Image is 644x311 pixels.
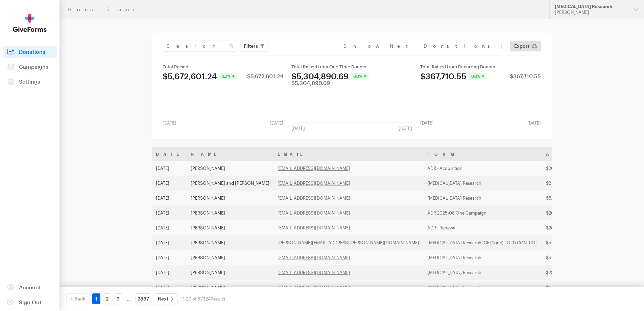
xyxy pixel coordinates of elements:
[152,280,187,295] td: [DATE]
[219,73,237,80] div: 0.0%
[3,46,57,58] a: Donations
[423,147,542,161] th: Form
[278,270,350,275] a: [EMAIL_ADDRESS][DOMAIN_NAME]
[291,64,412,69] div: Total Raised from One Time Donors
[514,42,529,50] span: Export
[278,285,350,290] a: [EMAIL_ADDRESS][DOMAIN_NAME]
[3,281,57,293] a: Account
[278,255,350,260] a: [EMAIL_ADDRESS][DOMAIN_NAME]
[420,72,467,80] div: $367,710.55
[423,220,542,235] td: ADR - Renewal
[542,220,597,235] td: $26.58
[152,265,187,280] td: [DATE]
[187,265,273,280] td: [PERSON_NAME]
[3,296,57,308] a: Sign Out
[187,147,273,161] th: Name
[152,176,187,191] td: [DATE]
[152,147,187,161] th: Date
[187,161,273,176] td: [PERSON_NAME]
[423,191,542,205] td: [MEDICAL_DATA] Research
[351,73,368,80] div: 0.0%
[266,120,287,126] div: [DATE]
[211,296,225,302] span: Results
[152,235,187,250] td: [DATE]
[163,64,283,69] div: Total Raised
[423,250,542,265] td: [MEDICAL_DATA] Research
[187,280,273,295] td: [PERSON_NAME]
[542,147,597,161] th: Amount
[542,265,597,280] td: $25.00
[240,41,268,51] button: Filters
[163,41,237,51] input: Search Name & Email
[19,299,42,305] span: Sign Out
[542,280,597,295] td: $1,050.74
[19,78,40,85] span: Settings
[423,176,542,191] td: [MEDICAL_DATA] Research
[19,48,45,55] span: Donations
[523,120,545,126] div: [DATE]
[19,284,41,290] span: Account
[542,235,597,250] td: $5.00
[163,72,217,80] div: $5,672,601.24
[187,176,273,191] td: [PERSON_NAME] and [PERSON_NAME]
[152,220,187,235] td: [DATE]
[395,126,416,131] div: [DATE]
[278,210,350,216] a: [EMAIL_ADDRESS][DOMAIN_NAME]
[152,161,187,176] td: [DATE]
[3,61,57,73] a: Campaigns
[469,73,486,80] div: 0.0%
[291,80,330,86] div: $5,304,890.69
[278,225,350,230] a: [EMAIL_ADDRESS][DOMAIN_NAME]
[152,250,187,265] td: [DATE]
[19,63,48,70] span: Campaigns
[542,161,597,176] td: $26.58
[13,14,47,32] img: GiveForms
[187,205,273,220] td: [PERSON_NAME]
[278,165,350,171] a: [EMAIL_ADDRESS][DOMAIN_NAME]
[278,180,350,186] a: [EMAIL_ADDRESS][DOMAIN_NAME]
[103,293,111,304] a: 2
[152,205,187,220] td: [DATE]
[244,42,258,50] span: Filters
[423,205,542,220] td: ADR 2025-08 One Campaign
[154,293,177,304] a: Next
[420,64,541,69] div: Total Raised from Recurring Donors
[114,293,122,304] a: 3
[152,191,187,205] td: [DATE]
[542,250,597,265] td: $52.84
[542,205,597,220] td: $26.58
[291,72,349,80] div: $5,304,890.69
[247,73,283,79] div: $5,672,601.24
[423,280,542,295] td: [MEDICAL_DATA] Research
[555,4,628,9] div: [MEDICAL_DATA] Research
[542,176,597,191] td: $21.32
[423,161,542,176] td: ADR - Acquisition
[136,293,151,304] a: 2867
[187,235,273,250] td: [PERSON_NAME]
[510,73,541,79] div: $367,710.55
[159,120,180,126] div: [DATE]
[555,9,628,15] div: [PERSON_NAME]
[273,147,423,161] th: Email
[510,41,541,51] a: Export
[423,235,542,250] td: [MEDICAL_DATA] Research (CE Clone) - OLD CONTROL
[278,240,419,245] a: [PERSON_NAME][EMAIL_ADDRESS][PERSON_NAME][DOMAIN_NAME]
[187,250,273,265] td: [PERSON_NAME]
[287,126,309,131] div: [DATE]
[187,220,273,235] td: [PERSON_NAME]
[416,120,438,126] div: [DATE]
[183,293,225,304] div: 1-20 of 57324
[278,195,350,201] a: [EMAIL_ADDRESS][DOMAIN_NAME]
[423,265,542,280] td: [MEDICAL_DATA] Research
[187,191,273,205] td: [PERSON_NAME]
[3,75,57,88] a: Settings
[542,191,597,205] td: $52.84
[158,295,168,303] span: Next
